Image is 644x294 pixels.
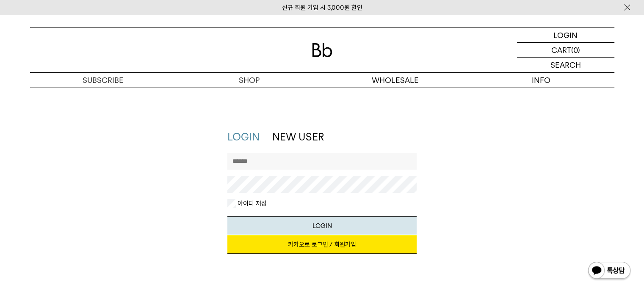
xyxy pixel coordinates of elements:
[322,73,468,88] p: WHOLESALE
[272,131,324,143] a: NEW USER
[176,73,322,88] a: SHOP
[227,235,417,254] a: 카카오로 로그인 / 회원가입
[553,28,578,42] p: LOGIN
[468,73,614,88] p: INFO
[236,199,267,208] label: 아이디 저장
[282,4,362,11] a: 신규 회원 가입 시 3,000원 할인
[551,43,571,57] p: CART
[227,131,260,143] a: LOGIN
[312,43,332,57] img: 로고
[571,43,580,57] p: (0)
[550,58,581,72] p: SEARCH
[587,261,631,281] img: 카카오톡 채널 1:1 채팅 버튼
[517,28,614,43] a: LOGIN
[227,216,417,235] button: LOGIN
[30,73,176,88] a: SUBSCRIBE
[517,43,614,58] a: CART (0)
